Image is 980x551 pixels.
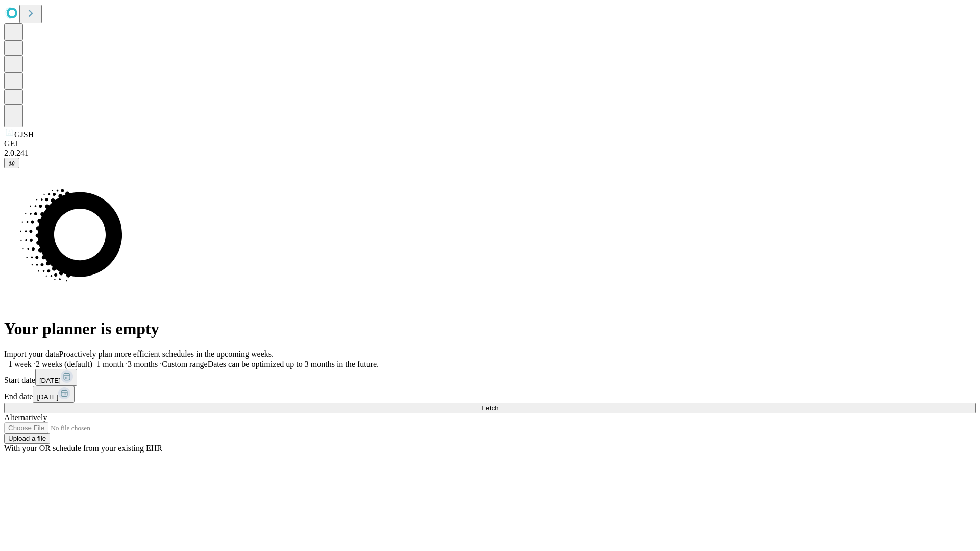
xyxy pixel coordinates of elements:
span: [DATE] [39,377,61,384]
span: With your OR schedule from your existing EHR [4,444,162,453]
h1: Your planner is empty [4,319,976,338]
span: 1 week [8,360,32,368]
span: [DATE] [37,393,58,401]
button: [DATE] [35,369,77,386]
span: Custom range [162,360,207,368]
button: @ [4,158,19,168]
span: Import your data [4,349,59,358]
span: 2 weeks (default) [36,360,92,368]
span: @ [8,159,15,167]
div: GEI [4,139,976,148]
div: 2.0.241 [4,148,976,158]
div: End date [4,386,976,403]
span: 3 months [128,360,158,368]
span: 1 month [96,360,124,368]
span: Dates can be optimized up to 3 months in the future. [208,360,379,368]
button: Upload a file [4,433,50,444]
span: Fetch [481,404,498,412]
span: GJSH [14,130,34,139]
button: [DATE] [33,386,75,403]
div: Start date [4,369,976,386]
span: Alternatively [4,413,47,422]
button: Fetch [4,403,976,413]
span: Proactively plan more efficient schedules in the upcoming weeks. [59,349,274,358]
